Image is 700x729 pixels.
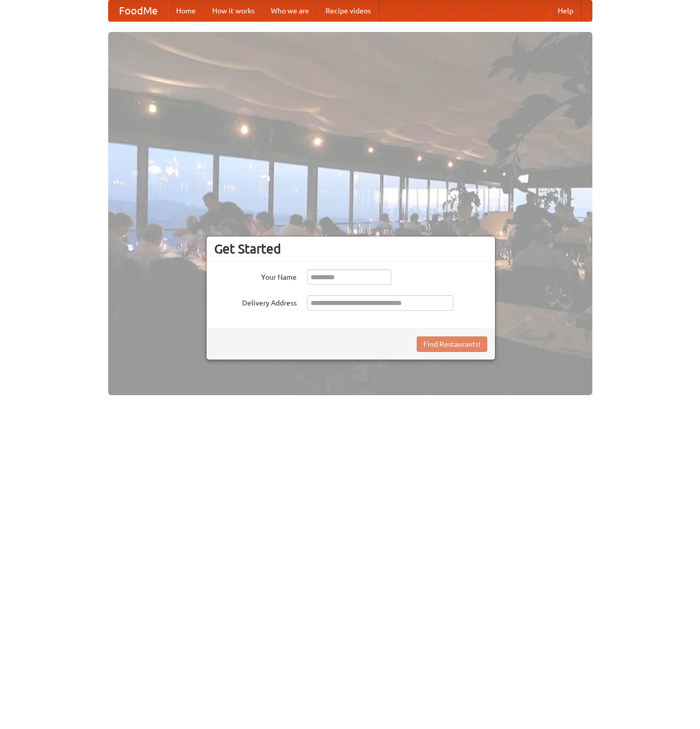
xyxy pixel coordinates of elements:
[550,1,582,21] a: Help
[204,1,263,21] a: How it works
[317,1,379,21] a: Recipe videos
[109,1,168,21] a: FoodMe
[214,241,487,257] h3: Get Started
[417,336,487,352] button: Find Restaurants!
[168,1,204,21] a: Home
[214,295,297,308] label: Delivery Address
[263,1,317,21] a: Who we are
[214,269,297,282] label: Your Name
